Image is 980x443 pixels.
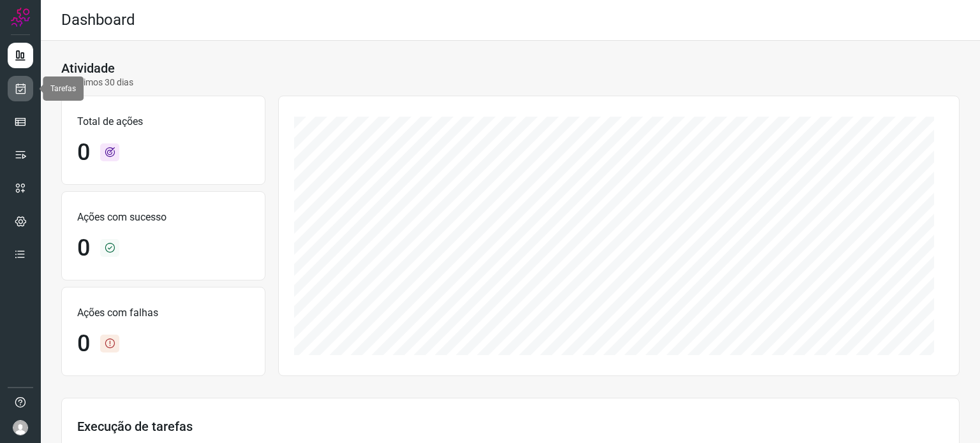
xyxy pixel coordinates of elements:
span: Tarefas [50,84,76,93]
h3: Atividade [61,61,115,76]
h1: 0 [77,235,90,262]
img: Logo [11,8,30,27]
p: Últimos 30 dias [61,76,133,89]
p: Total de ações [77,114,249,129]
p: Ações com falhas [77,305,249,321]
h3: Execução de tarefas [77,419,944,434]
p: Ações com sucesso [77,210,249,225]
h2: Dashboard [61,11,135,29]
h1: 0 [77,139,90,166]
img: avatar-user-boy.jpg [13,420,28,435]
h1: 0 [77,330,90,358]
